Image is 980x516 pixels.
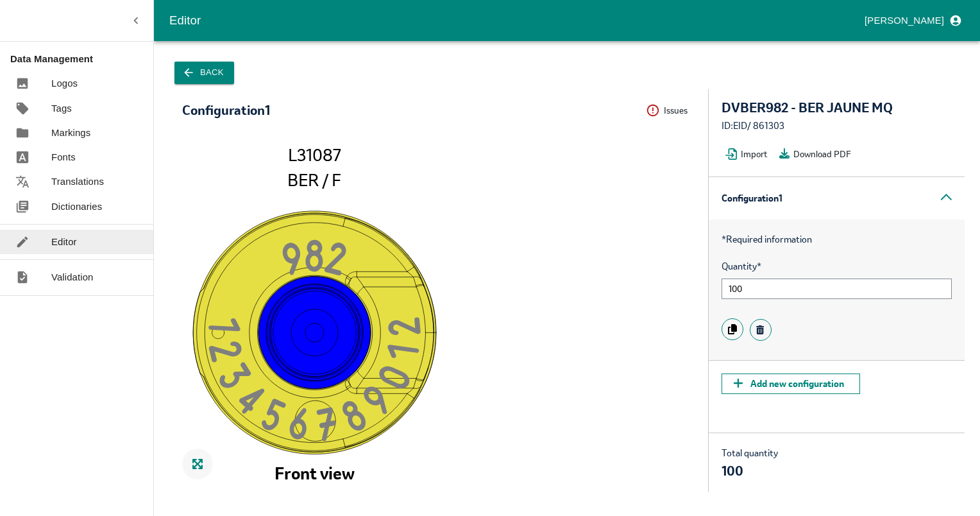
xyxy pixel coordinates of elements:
[722,446,778,479] div: Total quantity
[51,270,94,284] p: Validation
[865,13,944,28] p: [PERSON_NAME]
[280,239,328,276] tspan: 98
[287,168,341,191] tspan: BER / F
[709,177,965,219] div: Configuration 1
[51,175,104,189] p: Translations
[323,240,349,277] tspan: 2
[859,10,965,31] button: profile
[387,316,421,337] tspan: 2
[775,144,859,164] button: Download PDF
[10,52,153,66] p: Data Management
[722,259,952,273] span: Quantity
[722,144,775,164] button: Import
[51,150,76,164] p: Fonts
[646,101,695,121] button: Issues
[722,232,952,246] p: Required information
[722,119,952,133] div: ID: EID / 861303
[275,462,355,485] tspan: Front view
[51,101,72,116] p: Tags
[182,103,270,117] div: Configuration 1
[51,126,90,140] p: Markings
[722,464,778,478] div: 100
[722,374,860,394] button: Add new configuration
[722,101,952,115] div: DVBER982 - BER JAUNE MQ
[288,144,341,166] tspan: L31087
[169,11,859,30] div: Editor
[51,235,77,249] p: Editor
[174,62,234,84] button: Back
[51,200,102,214] p: Dictionaries
[51,76,78,90] p: Logos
